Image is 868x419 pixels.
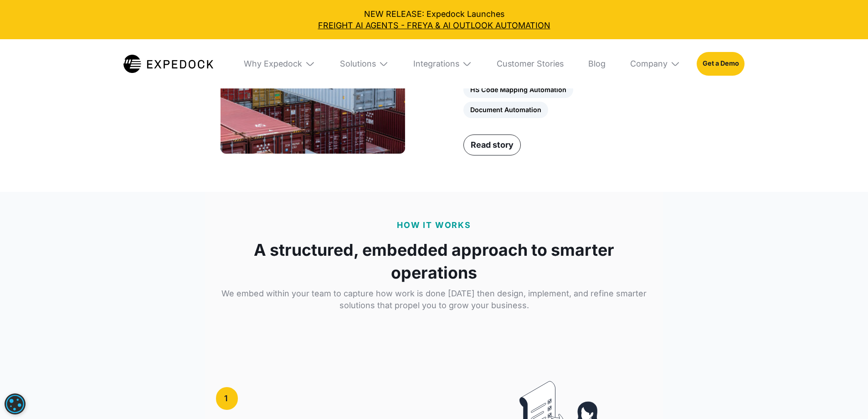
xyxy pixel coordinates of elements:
[244,59,302,69] div: Why Expedock
[332,39,397,88] div: Solutions
[630,59,668,69] div: Company
[216,239,652,284] strong: A structured, embedded approach to smarter operations
[397,219,471,232] p: HOW IT WORKS
[236,39,323,88] div: Why Expedock
[697,52,745,76] a: Get a Demo
[8,20,860,31] a: FREIGHT AI AGENTS - FREYA & AI OUTLOOK AUTOMATION
[622,39,688,88] div: Company
[216,288,652,311] p: We embed within your team to capture how work is done [DATE] then design, implement, and refine s...
[413,59,459,69] div: Integrations
[216,387,238,409] a: 1
[340,59,376,69] div: Solutions
[8,8,860,31] div: NEW RELEASE: Expedock Launches
[488,39,572,88] a: Customer Stories
[716,321,868,419] iframe: Chat Widget
[405,39,480,88] div: Integrations
[580,39,614,88] a: Blog
[463,134,521,155] a: Read story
